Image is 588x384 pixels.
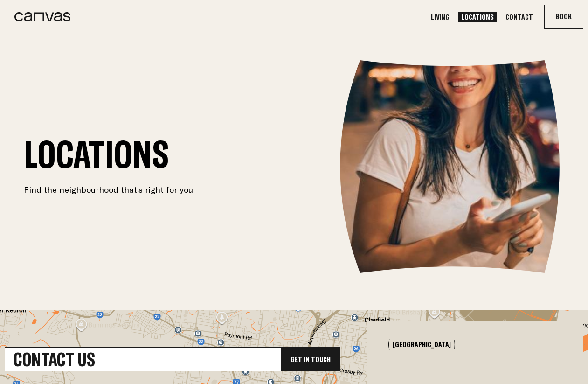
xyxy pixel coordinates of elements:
[340,60,565,273] img: Canvas_living_locations
[5,347,340,371] a: Contact UsGet In Touch
[24,138,195,170] h1: Locations
[388,339,455,350] button: [GEOGRAPHIC_DATA]
[281,348,340,371] div: Get In Touch
[458,12,497,22] a: Locations
[428,12,452,22] a: Living
[503,12,536,22] a: Contact
[545,5,583,28] button: Book
[24,184,195,195] p: Find the neighbourhood that’s right for you.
